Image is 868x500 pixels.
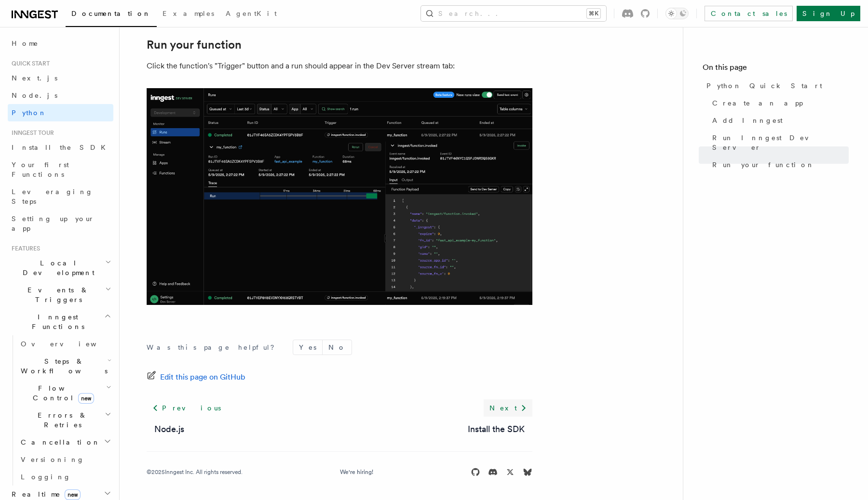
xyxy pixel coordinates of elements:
[17,380,113,407] button: Flow Controlnew
[17,407,113,434] button: Errors & Retries
[8,281,113,308] button: Events & Triggers
[21,340,120,348] span: Overview
[17,356,108,376] span: Steps & Workflows
[712,160,814,170] span: Run your function
[21,473,71,481] span: Logging
[147,370,245,384] a: Edit this page on GitHub
[703,62,849,77] h4: On this page
[17,434,113,451] button: Cancellation
[708,156,849,173] a: Run your function
[147,468,243,476] div: © 2025 Inngest Inc. All rights reserved.
[8,335,113,486] div: Inngest Functions
[712,133,849,152] span: Run Inngest Dev Server
[340,468,373,476] a: We're hiring!
[293,340,322,355] button: Yes
[468,422,525,436] a: Install the SDK
[484,399,532,417] a: Next
[665,8,689,19] button: Toggle dark mode
[708,94,849,112] a: Create an app
[8,210,113,237] a: Setting up your app
[17,353,113,380] button: Steps & Workflows
[147,88,532,305] img: quick-start-run.png
[8,308,113,335] button: Inngest Functions
[8,285,105,304] span: Events & Triggers
[8,35,113,52] a: Home
[147,38,242,52] a: Run your function
[220,3,283,26] a: AgentKit
[17,451,113,468] a: Versioning
[8,139,113,156] a: Install the SDK
[17,383,106,403] span: Flow Control
[65,489,81,500] span: new
[708,112,849,129] a: Add Inngest
[12,92,57,99] span: Node.js
[17,335,113,353] a: Overview
[147,59,532,73] p: Click the function's "Trigger" button and a run should appear in the Dev Server stream tab:
[8,245,40,252] span: Features
[21,456,84,463] span: Versioning
[8,129,54,137] span: Inngest tour
[147,399,226,417] a: Previous
[154,422,184,436] a: Node.js
[71,10,151,17] span: Documentation
[8,87,113,104] a: Node.js
[17,410,105,430] span: Errors & Retries
[705,6,793,21] a: Contact sales
[8,258,105,277] span: Local Development
[8,69,113,87] a: Next.js
[12,144,111,151] span: Install the SDK
[421,6,606,21] button: Search...⌘K
[147,342,281,352] p: Was this page helpful?
[17,468,113,486] a: Logging
[12,188,93,205] span: Leveraging Steps
[8,156,113,183] a: Your first Functions
[17,437,100,447] span: Cancellation
[157,3,220,26] a: Examples
[163,10,214,17] span: Examples
[160,370,245,384] span: Edit this page on GitHub
[712,116,783,125] span: Add Inngest
[8,254,113,281] button: Local Development
[712,98,803,108] span: Create an app
[226,10,277,17] span: AgentKit
[8,60,50,67] span: Quick start
[708,129,849,156] a: Run Inngest Dev Server
[78,393,94,404] span: new
[8,183,113,210] a: Leveraging Steps
[706,81,822,91] span: Python Quick Start
[12,109,47,117] span: Python
[703,77,849,94] a: Python Quick Start
[12,215,95,232] span: Setting up your app
[323,340,352,355] button: No
[797,6,860,21] a: Sign Up
[12,161,69,178] span: Your first Functions
[66,3,157,27] a: Documentation
[12,39,39,48] span: Home
[8,489,81,499] span: Realtime
[587,9,600,18] kbd: ⌘K
[8,104,113,121] a: Python
[8,312,104,331] span: Inngest Functions
[12,74,57,82] span: Next.js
